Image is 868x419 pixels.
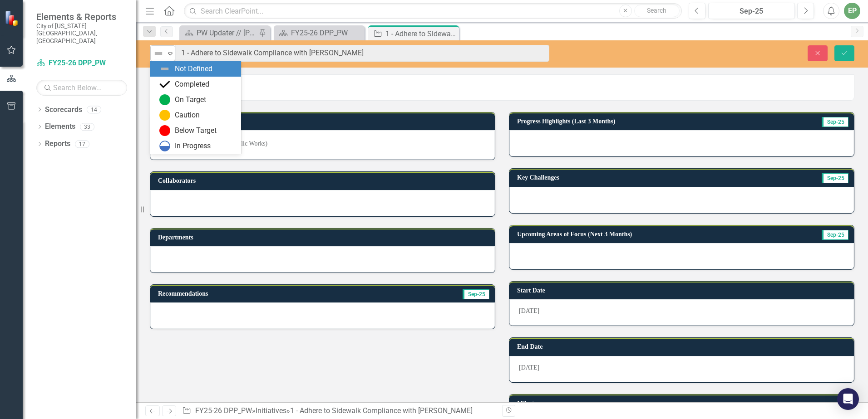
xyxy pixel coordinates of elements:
input: Search ClearPoint... [184,3,682,19]
div: On Target [175,95,206,105]
a: Reports [45,139,70,149]
a: PW Updater // [PERSON_NAME] [182,27,256,39]
div: 17 [75,140,89,148]
small: City of [US_STATE][GEOGRAPHIC_DATA], [GEOGRAPHIC_DATA] [36,22,127,44]
h3: Recommendations [158,290,372,297]
img: Completed [159,79,170,90]
span: Sep-25 [822,117,848,127]
div: Completed [175,79,209,90]
div: Sep-25 [711,6,792,17]
span: Sep-25 [822,230,848,240]
div: Not Defined [175,64,212,74]
img: Below Target [159,125,170,136]
button: Search [634,5,680,17]
img: In Progress [159,141,170,151]
button: Sep-25 [708,3,795,19]
span: Search [647,7,666,14]
div: Open Intercom Messenger [837,388,859,410]
div: 33 [80,123,94,131]
img: Not Defined [159,63,170,74]
h3: Key Challenges [517,174,718,181]
div: 1 - Adhere to Sidewalk Compliance with [PERSON_NAME] [385,28,457,39]
img: ClearPoint Strategy [5,10,20,26]
h3: Collaborators [158,177,490,184]
a: FY25-26 DPP_PW [195,406,252,415]
span: Sep-25 [822,173,848,183]
div: In Progress [175,141,211,151]
div: Below Target [175,126,217,136]
div: FY25-26 DPP_PW [291,27,362,39]
span: [DATE] [519,364,539,371]
h3: Progress Highlights (Last 3 Months) [517,118,776,125]
div: PW Updater // [PERSON_NAME] [197,27,256,39]
span: [DATE] [519,307,539,314]
button: EP [844,3,860,19]
h3: Milestones [517,400,849,407]
div: » » [182,406,495,416]
img: Caution [159,110,170,121]
input: Search Below... [36,80,127,96]
h3: Departments [158,234,490,241]
h3: End Date [517,343,849,350]
div: Caution [175,110,200,121]
a: Initiatives [256,406,286,415]
div: 14 [87,106,101,113]
a: FY25-26 DPP_PW [276,27,362,39]
input: This field is required [175,45,549,62]
a: Scorecards [45,105,82,115]
img: On Target [159,94,170,105]
span: Sep-25 [463,289,489,299]
a: FY25-26 DPP_PW [36,58,127,68]
span: Elements & Reports [36,11,127,22]
a: Elements [45,122,75,132]
h3: Upcoming Areas of Focus (Next 3 Months) [517,231,785,238]
img: Not Defined [153,48,164,59]
h3: Start Date [517,287,849,294]
h3: Owner [158,118,490,125]
div: 1 - Adhere to Sidewalk Compliance with [PERSON_NAME] [290,406,473,415]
